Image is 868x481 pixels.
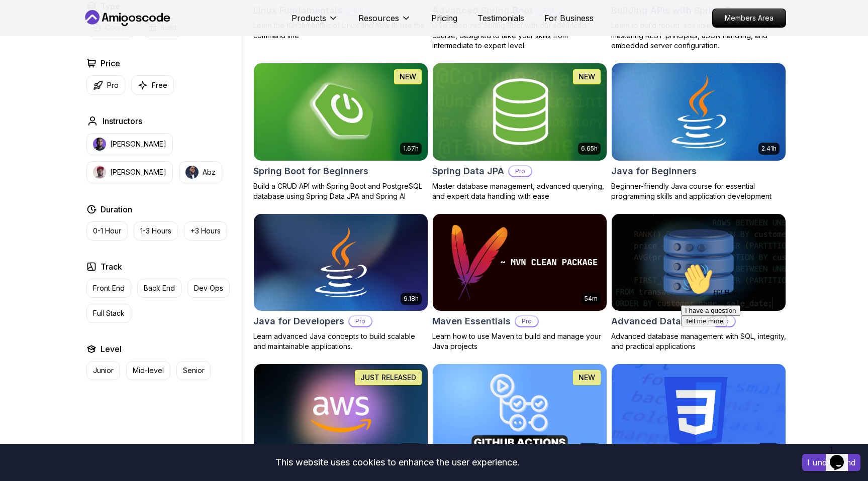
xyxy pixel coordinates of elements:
button: instructor imgAbz [179,161,222,183]
p: Full Stack [93,308,125,318]
p: 54m [585,295,598,303]
p: NEW [578,373,595,383]
p: 1.67h [403,145,419,153]
p: Master database management, advanced querying, and expert data handling with ease [432,181,607,201]
p: +3 Hours [190,226,221,236]
img: Java for Beginners card [607,61,790,163]
p: Abz [203,167,216,177]
img: instructor img [93,138,106,151]
p: Learn how to use Maven to build and manage your Java projects [432,331,607,351]
h2: Maven Essentials [432,314,511,328]
p: Free [152,80,167,90]
a: Java for Beginners card2.41hJava for BeginnersBeginner-friendly Java course for essential program... [611,63,786,201]
p: [PERSON_NAME] [110,139,166,149]
button: +3 Hours [184,221,227,240]
img: instructor img [93,166,106,179]
p: JUST RELEASED [360,373,416,383]
button: instructor img[PERSON_NAME] [86,133,173,155]
img: instructor img [185,166,199,179]
p: Members Area [713,9,786,27]
p: 2.41h [761,145,777,153]
button: Resources [358,12,411,32]
button: Senior [176,361,211,380]
div: 👋Hi! How can we help?I have a questionTell me more [4,4,185,67]
div: This website uses cookies to enhance the user experience. [8,451,787,473]
a: Spring Boot for Beginners card1.67hNEWSpring Boot for BeginnersBuild a CRUD API with Spring Boot ... [253,63,428,201]
p: Junior [93,366,114,376]
button: Tell me more [4,57,50,67]
p: Resources [358,12,399,24]
p: Build a CRUD API with Spring Boot and PostgreSQL database using Spring Data JPA and Spring AI [253,181,428,201]
p: Pro [107,80,119,90]
p: 6.65h [581,145,598,153]
a: Maven Essentials card54mMaven EssentialsProLearn how to use Maven to build and manage your Java p... [432,213,607,352]
iframe: chat widget [826,441,858,471]
h2: Advanced Databases [611,314,708,328]
p: Beginner-friendly Java course for essential programming skills and application development [611,181,786,201]
h2: Duration [101,203,132,215]
button: Full Stack [86,304,131,323]
button: Back End [137,279,181,298]
p: Pro [516,316,538,326]
p: Pro [509,166,531,176]
p: 1-3 Hours [140,226,171,236]
p: Back End [144,283,175,293]
button: Accept cookies [802,454,860,471]
p: NEW [400,72,416,82]
img: AWS for Developers card [254,364,428,461]
p: Front End [93,283,125,293]
button: Free [131,75,174,95]
p: Senior [183,366,205,376]
img: Spring Boot for Beginners card [254,63,428,161]
p: Learn advanced Java concepts to build scalable and maintainable applications. [253,331,428,351]
p: NEW [578,72,595,82]
button: I have a question [4,46,63,57]
p: 9.18h [404,295,419,303]
h2: Spring Data JPA [432,164,504,178]
p: 0-1 Hour [93,226,121,236]
a: Spring Data JPA card6.65hNEWSpring Data JPAProMaster database management, advanced querying, and ... [432,63,607,201]
a: For Business [544,12,594,24]
a: Pricing [431,12,457,24]
p: Advanced database management with SQL, integrity, and practical applications [611,331,786,351]
img: Maven Essentials card [433,214,607,311]
img: Spring Data JPA card [433,63,607,161]
button: Pro [86,75,125,95]
button: 0-1 Hour [86,221,128,240]
button: Mid-level [126,361,170,380]
button: Junior [86,361,120,380]
h2: Track [101,261,122,273]
img: Advanced Databases card [612,214,786,311]
p: Dev Ops [194,283,223,293]
a: Java for Developers card9.18hJava for DevelopersProLearn advanced Java concepts to build scalable... [253,213,428,352]
h2: Java for Beginners [611,164,697,178]
h2: Spring Boot for Beginners [253,164,368,178]
img: CSS Essentials card [612,364,786,461]
p: Products [292,12,326,24]
h2: Price [101,57,120,69]
button: instructor img[PERSON_NAME] [86,161,173,183]
h2: Java for Developers [253,314,344,328]
a: Members Area [712,9,786,28]
p: [PERSON_NAME] [110,167,166,177]
button: Dev Ops [187,279,230,298]
button: Front End [86,279,131,298]
span: Hi! How can we help? [4,30,100,38]
a: Advanced Databases cardAdvanced DatabasesProAdvanced database management with SQL, integrity, and... [611,213,786,352]
p: Mid-level [133,366,164,376]
button: Products [292,12,338,32]
img: :wave: [4,4,36,36]
a: Testimonials [477,12,524,24]
p: Pro [349,316,371,326]
button: 1-3 Hours [134,221,178,240]
iframe: chat widget [677,259,858,436]
img: CI/CD with GitHub Actions card [433,364,607,461]
h2: Level [101,343,122,355]
img: Java for Developers card [254,214,428,311]
h2: Instructors [103,115,142,127]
